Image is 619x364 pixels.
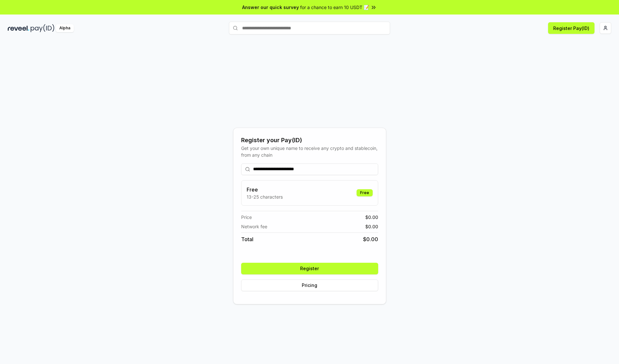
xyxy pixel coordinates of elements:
[357,189,373,196] div: Free
[241,214,252,221] span: Price
[247,186,283,193] h3: Free
[365,214,378,221] span: $ 0.00
[8,24,29,32] img: reveel_dark
[241,136,378,145] div: Register your Pay(ID)
[548,22,594,34] button: Register Pay(ID)
[241,263,378,274] button: Register
[241,145,378,158] div: Get your own unique name to receive any crypto and stablecoin, from any chain
[241,235,253,243] span: Total
[31,24,54,32] img: pay_id
[247,193,283,200] p: 13-25 characters
[241,223,267,230] span: Network fee
[56,24,74,32] div: Alpha
[241,280,378,291] button: Pricing
[300,4,369,11] span: for a chance to earn 10 USDT 📝
[365,223,378,230] span: $ 0.00
[242,4,299,11] span: Answer our quick survey
[363,235,378,243] span: $ 0.00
